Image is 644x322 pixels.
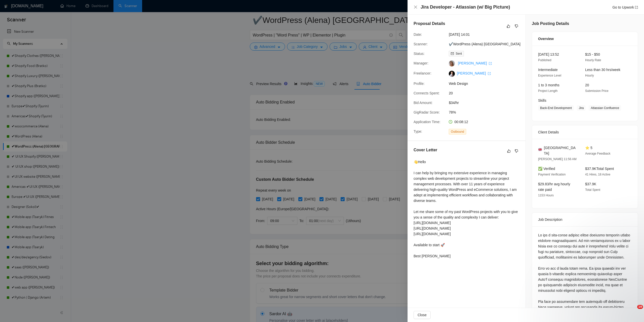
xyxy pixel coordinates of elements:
[538,105,574,111] span: Back-End Development
[414,42,428,46] span: Scanner:
[414,129,422,133] span: Type:
[585,146,592,150] span: ⭐ 5
[414,91,440,95] span: Connects Spent:
[505,23,511,29] button: like
[589,105,621,111] span: Atlassian Confluence
[421,4,510,10] h4: Jira Developer - Atlassian (w/ Big Picture)
[538,173,566,176] span: Payment Verification
[458,61,492,65] a: [PERSON_NAME] export
[449,110,524,115] span: 78%
[507,24,510,28] span: like
[585,83,589,87] span: 20
[488,72,491,75] span: export
[538,157,577,161] span: [PERSON_NAME] 11:56 AM
[513,148,519,154] button: dislike
[515,149,518,153] span: dislike
[449,100,524,105] span: $34/hr
[449,81,524,86] span: Web Design
[489,62,492,65] span: export
[507,149,511,153] span: like
[414,159,519,259] div: 👋Hello I can help by bringing my extensive experience in managing complex web development project...
[414,120,440,124] span: Application Time:
[414,71,431,75] span: Freelancer:
[538,194,554,197] span: 1153 Hours
[585,173,610,176] span: 41 Hires, 18 Active
[585,152,611,155] span: Average Feedback
[585,58,601,62] span: Hourly Rate
[637,305,643,309] span: 10
[585,52,600,56] span: $15 - $50
[449,120,452,124] span: clock-circle
[414,52,425,56] span: Status:
[538,98,546,102] span: Skills
[538,83,559,87] span: 1 to 3 months
[538,89,557,93] span: Project Length
[544,145,577,156] span: [GEOGRAPHIC_DATA]
[585,188,600,192] span: Total Spent
[418,312,427,318] span: Close
[532,21,569,27] h5: Job Posting Details
[454,120,468,124] span: 00:08:12
[538,213,632,226] div: Job Description
[585,74,594,77] span: Hourly
[451,52,454,55] span: mail
[585,167,614,171] span: $37.9K Total Spent
[538,74,561,77] span: Experience Level
[449,41,524,47] span: ✔WordPress (Alena) [GEOGRAPHIC_DATA]
[414,82,425,86] span: Profile:
[449,90,524,96] span: 20
[414,147,437,153] h5: Cover Letter
[538,68,558,72] span: Intermediate
[414,311,431,319] button: Close
[449,32,524,37] span: [DATE] 14:01
[577,105,586,111] span: Jira
[414,5,418,9] span: close
[513,23,519,29] button: dislike
[612,5,638,9] a: Go to Upworkexport
[515,24,518,28] span: dislike
[449,129,466,134] span: Outbound
[414,5,418,9] button: Close
[457,71,491,75] a: [PERSON_NAME] export
[506,148,512,154] button: like
[538,167,555,171] span: ✅ Verified
[456,52,462,55] span: Sent
[414,32,422,37] span: Date:
[538,182,570,192] span: $29.83/hr avg hourly rate paid
[414,110,440,114] span: GigRadar Score:
[538,125,632,139] div: Client Details
[585,68,620,72] span: Less than 30 hrs/week
[585,89,609,93] span: Submission Price
[538,58,551,62] span: Published
[414,101,433,105] span: Bid Amount:
[585,182,596,186] span: $37.9K
[414,21,445,27] h5: Proposal Details
[538,36,554,42] span: Overview
[414,61,428,65] span: Manager:
[627,305,639,317] iframe: To enrich screen reader interactions, please activate Accessibility in Grammarly extension settings
[538,52,559,56] span: [DATE] 13:52
[449,71,455,77] img: c1gL6zrSnaLfgYKYkFATEphuZ1VZNvXqd9unVblrKUqv_id2bBPzeby3fquoX2mwdg
[538,148,542,151] img: 🇬🇧
[635,6,638,9] span: export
